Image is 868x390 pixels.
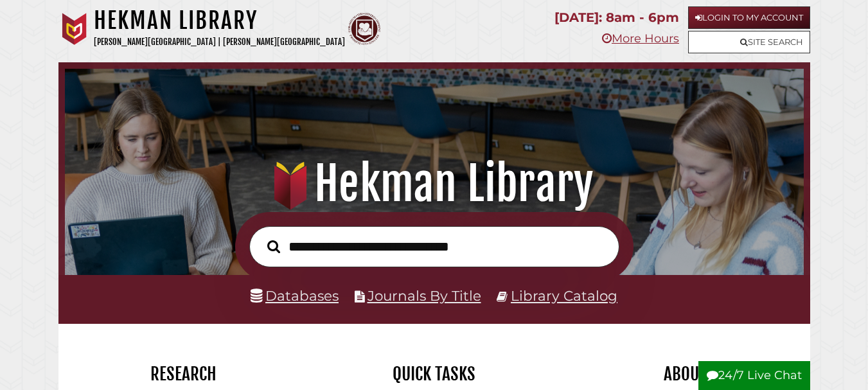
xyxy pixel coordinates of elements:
a: Login to My Account [688,6,810,29]
a: Library Catalog [511,287,617,304]
h2: Quick Tasks [319,363,550,385]
img: Calvin University [58,13,91,45]
a: Journals By Title [368,287,481,304]
img: Calvin Theological Seminary [348,13,380,45]
a: More Hours [602,31,679,46]
h1: Hekman Library [94,6,345,35]
p: [PERSON_NAME][GEOGRAPHIC_DATA] | [PERSON_NAME][GEOGRAPHIC_DATA] [94,35,345,49]
a: Databases [251,287,339,304]
h2: Research [68,363,299,385]
h1: Hekman Library [78,155,791,212]
p: [DATE]: 8am - 6pm [554,6,679,29]
h2: About [569,363,801,385]
a: Site Search [688,31,810,53]
button: Search [261,236,287,256]
i: Search [267,240,280,254]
